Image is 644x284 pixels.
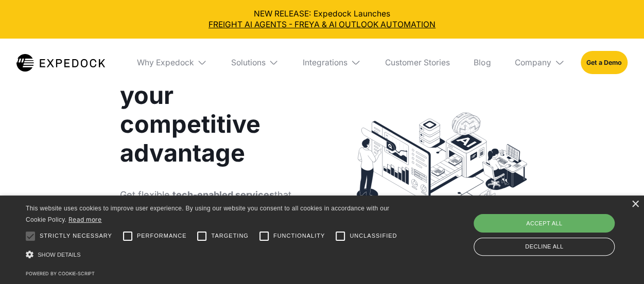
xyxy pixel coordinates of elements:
[231,58,266,68] div: Solutions
[515,58,551,68] div: Company
[474,238,615,256] div: Decline all
[350,232,397,240] span: Unclassified
[273,232,325,240] span: Functionality
[137,58,194,68] div: Why Expedock
[303,58,347,68] div: Integrations
[593,235,644,284] iframe: Chat Widget
[26,248,411,262] div: Show details
[26,205,389,224] span: This website uses cookies to improve user experience. By using our website you consent to all coo...
[26,271,95,276] a: Powered by cookie-script
[68,216,102,223] a: Read more
[211,232,248,240] span: Targeting
[8,19,636,30] a: FREIGHT AI AGENTS - FREYA & AI OUTLOOK AUTOMATION
[631,201,639,208] div: Close
[8,8,636,31] div: NEW RELEASE: Expedock Launches
[172,189,274,200] strong: tech-enabled services
[223,39,287,87] div: Solutions
[581,51,628,74] a: Get a Demo
[137,232,187,240] span: Performance
[129,39,215,87] div: Why Expedock
[40,232,112,240] span: Strictly necessary
[474,214,615,233] div: Accept all
[38,252,81,258] span: Show details
[120,52,310,168] h1: Expedock is your competitive advantage
[295,39,369,87] div: Integrations
[466,39,499,87] a: Blog
[507,39,572,87] div: Company
[120,188,310,269] p: Get flexible, that integrate seamlessly into your workflows — powering teams with offshore soluti...
[377,39,458,87] a: Customer Stories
